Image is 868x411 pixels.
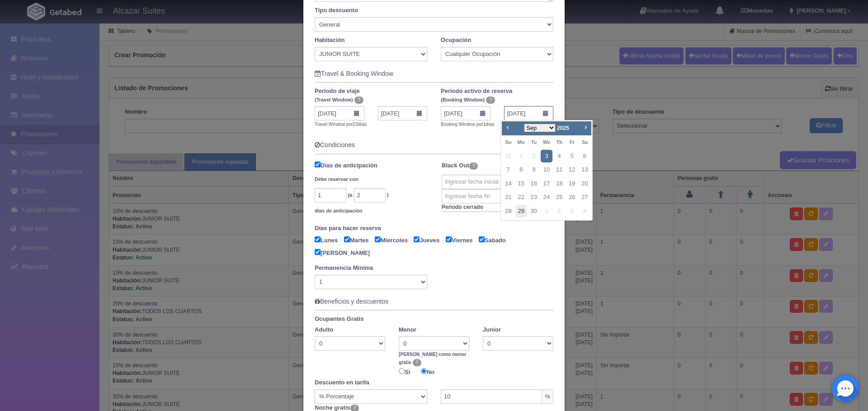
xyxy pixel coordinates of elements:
[541,191,552,204] a: 24
[582,124,589,131] span: Next
[553,177,565,190] a: 18
[315,236,321,242] input: Lunes
[542,389,553,404] span: %
[442,189,537,203] input: Ingresar fecha fin
[479,235,510,245] label: Sabado
[518,139,525,145] span: Monday
[315,106,364,120] input: Fecha inicial
[354,97,363,104] span: ?
[308,87,434,104] label: Periodo de viaje
[531,139,537,145] span: Tuesday
[387,192,389,198] small: )
[315,379,369,387] label: Descuento en tarifa
[315,264,373,272] label: Permanencia Mínima
[315,122,367,127] small: Travel Window por días
[315,142,553,148] h5: Condiciones
[399,326,416,334] label: Menor
[566,177,578,190] a: 19
[414,235,444,245] label: Jueves
[579,177,590,190] a: 20
[528,150,540,163] span: 2
[442,203,560,212] th: Periodo cerrado
[541,163,552,176] a: 10
[528,205,540,218] a: 30
[557,139,562,145] span: Thursday
[557,125,569,131] span: 2025
[315,159,377,186] label: Días de anticipación
[315,162,321,167] input: Días de anticipación Debe reservar con
[446,235,477,245] label: Viernes
[446,236,452,242] input: Viernes
[515,191,527,204] a: 22
[579,205,590,218] span: 4
[399,352,466,365] b: [PERSON_NAME] como menor gratis
[353,122,358,127] span: 23
[441,122,494,127] small: Booking Window por días
[579,150,590,163] a: 6
[442,175,537,189] input: Ingresar fecha inicial
[315,249,321,255] input: [PERSON_NAME]
[483,122,486,127] span: 1
[315,176,358,182] small: Debe reservar con
[315,298,553,305] h5: Beneficios y descuentos
[483,326,501,334] label: Junior
[344,235,373,245] label: Martes
[553,205,565,218] span: 2
[528,191,540,204] a: 23
[502,205,514,218] a: 28
[543,139,550,145] span: Wednesday
[553,191,565,204] a: 25
[399,368,405,374] input: Si
[528,163,540,176] a: 9
[553,150,565,163] a: 4
[502,163,514,176] a: 7
[515,163,527,176] a: 8
[502,177,514,190] a: 14
[541,205,552,218] span: 1
[566,163,578,176] a: 12
[570,139,575,145] span: Friday
[528,177,540,190] a: 16
[515,205,527,218] a: 29
[414,236,420,242] input: Jueves
[469,162,478,170] span: ?
[504,106,554,120] input: Fecha final
[315,326,333,334] label: Adulto
[541,150,552,163] a: 3
[503,122,513,132] a: Prev
[582,139,588,145] span: Saturday
[308,224,560,233] label: Días para hacer reserva
[375,236,381,242] input: Miercoles
[486,97,495,104] span: ?
[315,97,353,102] small: (Travel Window)
[515,150,527,163] span: 1
[505,139,512,145] span: Sunday
[502,150,514,163] span: 31
[515,177,527,190] a: 15
[399,366,410,377] label: Si
[344,236,350,242] input: Martes
[315,36,344,45] label: Habitación
[315,235,342,245] label: Lunes
[413,359,422,366] span: ?
[579,191,590,204] a: 27
[441,389,542,404] input: Cantidad
[502,191,514,204] a: 21
[315,208,363,213] small: días de anticipación
[434,87,560,104] label: Periodo activo de reserva
[378,106,428,120] input: Fecha final
[504,124,511,131] span: Prev
[441,36,471,45] label: Ocupación
[348,192,352,198] small: (a
[579,163,590,176] a: 13
[479,236,485,242] input: Sabado
[566,150,578,163] a: 5
[412,366,434,377] label: No
[553,163,565,176] a: 11
[421,368,427,374] input: No
[308,6,560,15] label: Tipo descuento
[580,122,590,132] a: Next
[315,247,374,258] label: [PERSON_NAME]
[441,97,485,102] small: (Booking Window)
[375,235,412,245] label: Miercoles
